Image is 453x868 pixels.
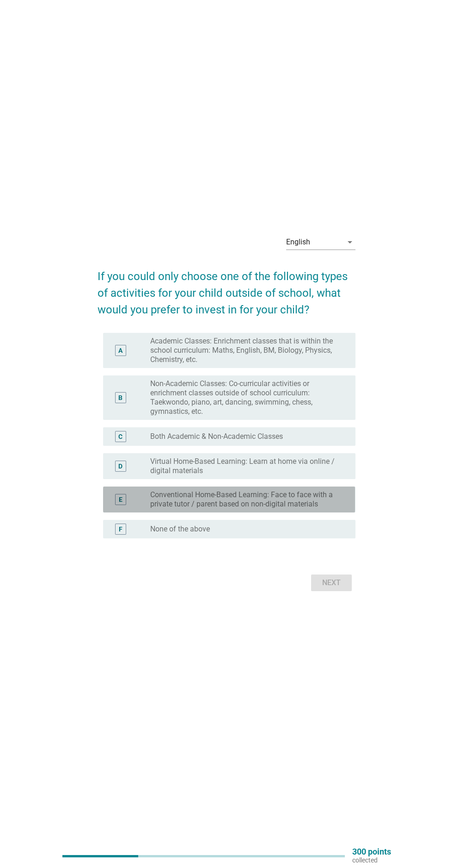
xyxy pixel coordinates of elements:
[118,431,122,441] div: C
[286,238,310,246] div: English
[352,856,391,864] p: collected
[352,848,391,856] p: 300 points
[150,379,341,416] label: Non-Academic Classes: Co-curricular activities or enrichment classes outside of school curriculum...
[118,345,122,355] div: A
[150,337,341,364] label: Academic Classes: Enrichment classes that is within the school curriculum: Maths, English, BM, Bi...
[118,393,122,402] div: B
[98,259,355,318] h2: If you could only choose one of the following types of activities for your child outside of schoo...
[119,524,122,534] div: F
[119,494,122,504] div: E
[150,457,341,475] label: Virtual Home-Based Learning: Learn at home via online / digital materials
[150,525,210,534] label: None of the above
[118,461,122,471] div: D
[150,490,341,509] label: Conventional Home-Based Learning: Face to face with a private tutor / parent based on non-digital...
[344,237,355,248] i: arrow_drop_down
[150,432,283,441] label: Both Academic & Non-Academic Classes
